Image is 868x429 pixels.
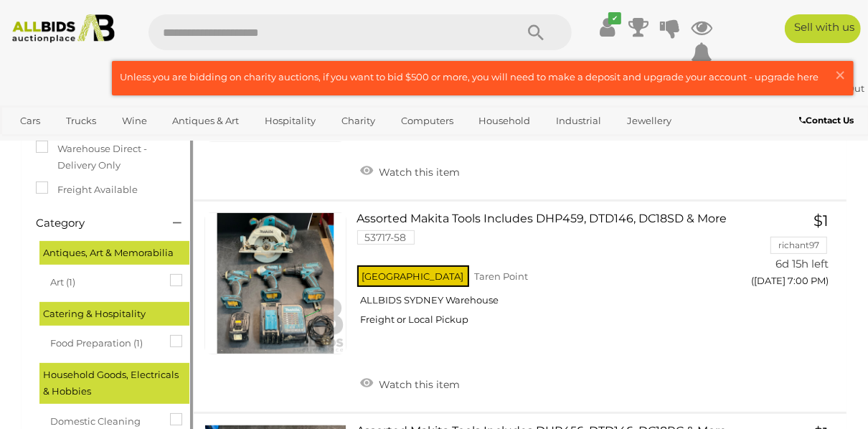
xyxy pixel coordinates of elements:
[596,14,618,40] a: ✔
[368,212,727,336] a: Assorted Makita Tools Includes DHP459, DTD146, DC18SD & More 53717-58 [GEOGRAPHIC_DATA] Taren Poi...
[57,109,105,133] a: Trucks
[799,113,857,128] a: Contact Us
[376,378,461,391] span: Watch this item
[39,302,189,326] div: Catering & Hospitality
[39,241,189,265] div: Antiques, Art & Memorabilia
[799,115,854,126] b: Contact Us
[618,109,681,133] a: Jewellery
[500,14,572,50] button: Search
[748,212,832,295] a: $1 richant97 6d 15h left ([DATE] 7:00 PM)
[36,217,151,230] h4: Category
[834,61,846,89] span: ×
[119,133,240,156] a: [GEOGRAPHIC_DATA]
[469,109,539,133] a: Household
[357,372,464,394] a: Watch this item
[36,141,179,174] label: Warehouse Direct - Delivery Only
[64,133,112,156] a: Sports
[6,14,121,43] img: Allbids.com.au
[357,160,464,181] a: Watch this item
[11,133,57,156] a: Office
[547,109,610,133] a: Industrial
[50,270,158,291] span: Art (1)
[608,12,621,24] i: ✔
[332,109,385,133] a: Charity
[163,109,248,133] a: Antiques & Art
[39,363,189,404] div: Household Goods, Electricals & Hobbies
[36,181,138,198] label: Freight Available
[11,109,49,133] a: Cars
[376,166,461,179] span: Watch this item
[255,109,325,133] a: Hospitality
[813,212,829,230] span: $1
[113,109,156,133] a: Wine
[50,331,158,352] span: Food Preparation (1)
[785,14,861,43] a: Sell with us
[392,109,463,133] a: Computers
